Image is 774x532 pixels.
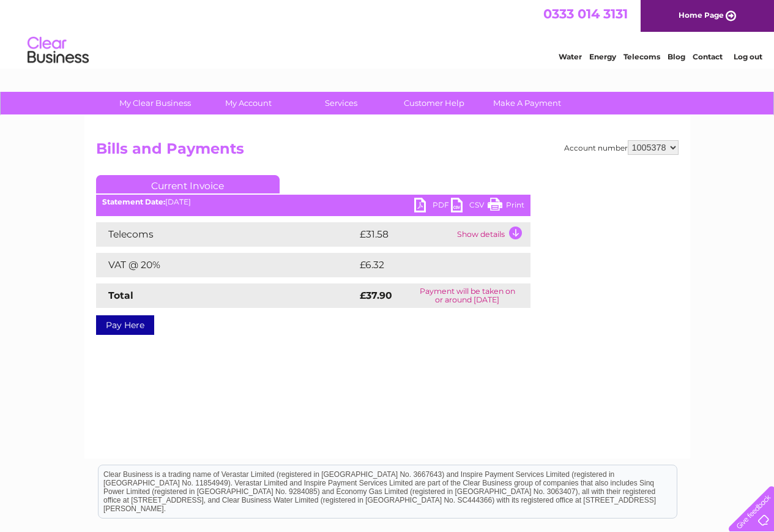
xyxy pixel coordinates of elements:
div: Clear Business is a trading name of Verastar Limited (registered in [GEOGRAPHIC_DATA] No. 3667643... [99,7,677,59]
td: Telecoms [96,222,357,247]
td: £6.32 [357,253,502,277]
a: Energy [589,52,616,61]
td: VAT @ 20% [96,253,357,277]
strong: £37.90 [360,290,392,301]
td: £31.58 [357,222,454,247]
a: Customer Help [384,92,485,114]
a: Log out [734,52,762,61]
b: Statement Date: [102,197,165,206]
a: Contact [693,52,723,61]
a: Make A Payment [477,92,578,114]
td: Payment will be taken on or around [DATE] [404,283,530,308]
div: [DATE] [96,198,530,206]
a: My Account [198,92,299,114]
h2: Bills and Payments [96,140,679,163]
a: 0333 014 3131 [543,6,628,21]
a: Water [559,52,582,61]
a: Services [291,92,392,114]
strong: Total [108,290,133,301]
div: Account number [564,140,679,155]
a: Telecoms [623,52,660,61]
a: Current Invoice [96,175,280,193]
img: logo.png [27,32,89,69]
a: My Clear Business [105,92,206,114]
a: CSV [451,198,488,215]
td: Show details [454,222,530,247]
a: PDF [414,198,451,215]
a: Pay Here [96,315,154,335]
a: Blog [668,52,685,61]
a: Print [488,198,524,215]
